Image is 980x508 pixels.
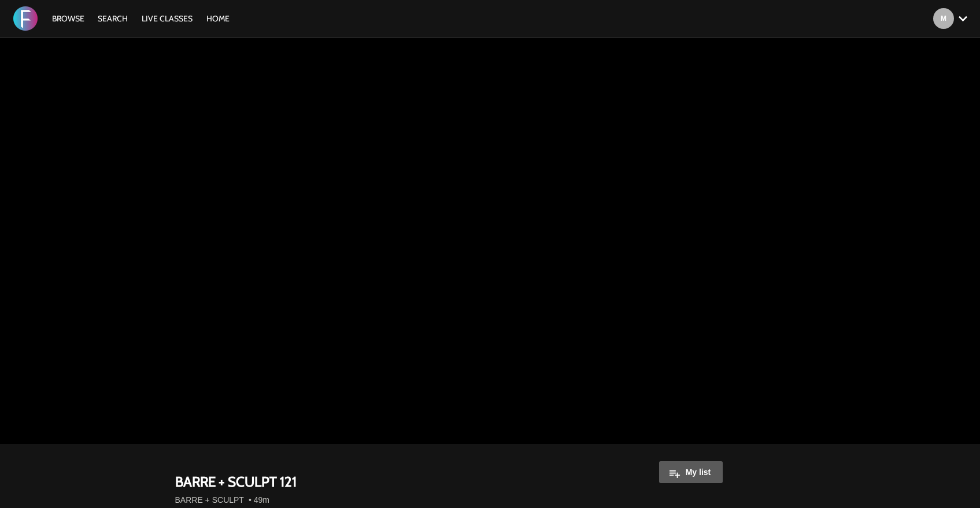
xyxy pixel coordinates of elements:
[175,494,563,506] h5: • 49m
[13,6,38,31] img: FORMATION
[201,13,235,24] a: HOME
[46,13,90,24] a: Browse
[175,494,244,506] a: BARRE + SCULPT
[136,13,198,24] a: LIVE CLASSES
[659,461,723,483] button: My list
[175,473,297,491] strong: BARRE + SCULPT 121
[92,13,134,24] a: Search
[46,13,236,24] nav: Primary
